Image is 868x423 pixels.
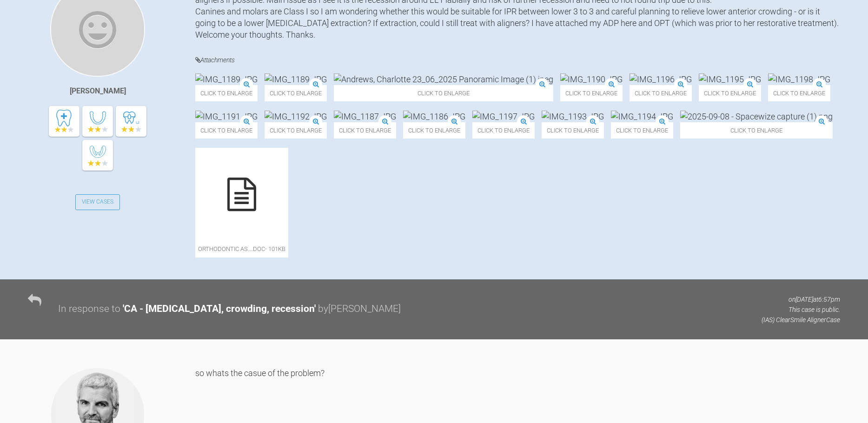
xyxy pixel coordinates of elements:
[629,85,692,101] span: Click to enlarge
[560,73,623,85] img: IMG_1190.JPG
[699,85,761,101] span: Click to enlarge
[762,304,840,315] p: This case is public.
[542,122,604,139] span: Click to enlarge
[195,241,288,257] span: orthodontic As….doc - 101KB
[680,122,833,139] span: Click to enlarge
[123,301,316,317] div: ' CA - [MEDICAL_DATA], crowding, recession '
[403,122,465,139] span: Click to enlarge
[265,85,327,101] span: Click to enlarge
[195,85,258,101] span: Click to enlarge
[265,111,327,122] img: IMG_1192.JPG
[542,111,604,122] img: IMG_1193.JPG
[472,111,535,122] img: IMG_1197.JPG
[768,85,830,101] span: Click to enlarge
[611,111,673,122] img: IMG_1194.JPG
[560,85,623,101] span: Click to enlarge
[195,54,840,66] h4: Attachments
[195,111,258,122] img: IMG_1191.JPG
[762,294,840,304] p: on [DATE] at 6:57pm
[70,85,126,97] div: [PERSON_NAME]
[334,73,553,85] img: Andrews, Charlotte 23_06_2025 Panoramic Image (1).jpeg
[762,315,840,325] p: (IAS) ClearSmile Aligner Case
[195,73,258,85] img: IMG_1189.JPG
[58,301,120,317] div: In response to
[265,122,327,139] span: Click to enlarge
[680,111,833,122] img: 2025-09-08 - Spacewize capture (1).png
[403,111,465,122] img: IMG_1186.JPG
[75,194,120,210] a: View Cases
[318,301,401,317] div: by [PERSON_NAME]
[629,73,692,85] img: IMG_1196.JPG
[611,122,673,139] span: Click to enlarge
[334,122,396,139] span: Click to enlarge
[334,111,396,122] img: IMG_1187.JPG
[472,122,535,139] span: Click to enlarge
[334,85,553,101] span: Click to enlarge
[768,73,830,85] img: IMG_1198.JPG
[195,122,258,139] span: Click to enlarge
[265,73,327,85] img: IMG_1189.JPG
[699,73,761,85] img: IMG_1195.JPG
